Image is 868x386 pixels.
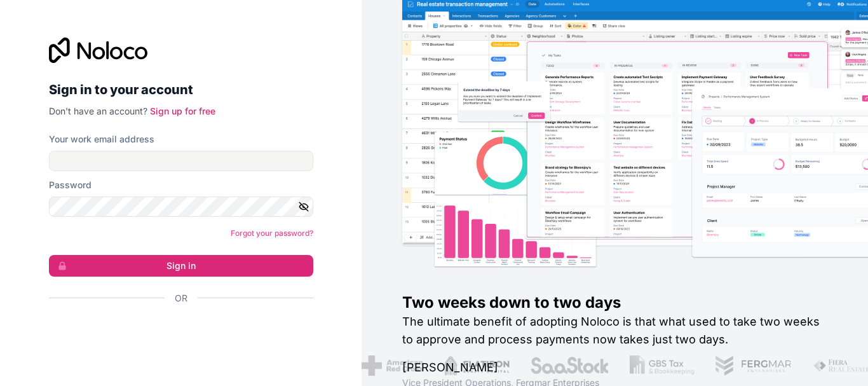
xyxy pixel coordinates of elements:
a: Sign up for free [150,106,215,116]
input: Password [49,196,313,217]
h2: Sign in to your account [49,78,313,101]
label: Password [49,179,92,191]
button: Sign in [49,255,313,277]
a: Forgot your password? [231,228,313,238]
iframe: Botão "Fazer login com o Google" [43,319,309,347]
span: Don't have an account? [49,106,147,116]
h2: The ultimate benefit of adopting Noloco is that what used to take two weeks to approve and proces... [402,313,827,348]
h1: Two weeks down to two days [402,293,827,313]
h1: [PERSON_NAME] [402,359,827,376]
label: Your work email address [49,133,154,146]
span: Or [175,292,187,305]
input: Email address [49,151,313,171]
img: /assets/american-red-cross-BAupjrZR.png [362,355,423,376]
